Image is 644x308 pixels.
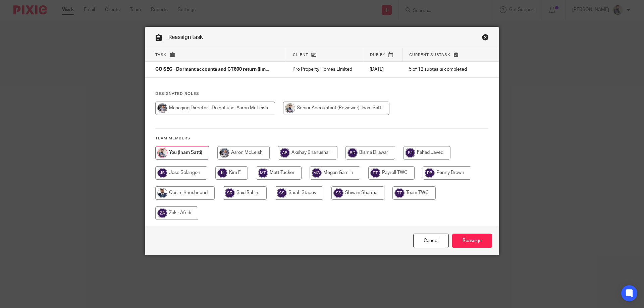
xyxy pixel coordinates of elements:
[413,234,449,248] a: Close this dialog window
[409,53,450,57] span: Current subtask
[370,53,385,57] span: Due by
[155,91,489,97] h4: Designated Roles
[293,53,308,57] span: Client
[155,136,489,141] h4: Team members
[155,53,167,57] span: Task
[155,67,269,72] span: CO SEC - Dormant accounts and CT600 return (lim...
[482,34,489,43] a: Close this dialog window
[402,62,478,78] td: 5 of 12 subtasks completed
[168,35,203,40] span: Reassign task
[292,66,356,73] p: Pro Property Homes Limited
[370,66,395,73] p: [DATE]
[452,234,492,248] input: Reassign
